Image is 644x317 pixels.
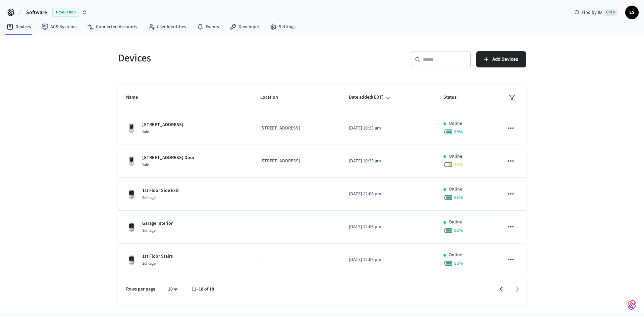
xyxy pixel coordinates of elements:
[82,21,143,33] a: Connected Accounts
[476,51,526,67] button: Add Devices
[126,255,137,265] img: Schlage Sense Smart Deadbolt with Camelot Trim, Front
[454,128,463,135] span: 89 %
[493,281,509,297] button: Go to previous page
[604,9,617,16] span: Ctrl K
[142,154,195,161] p: [STREET_ADDRESS] Door
[142,162,149,168] span: Yale
[449,120,462,127] p: Online
[492,55,518,64] span: Add Devices
[628,300,636,310] img: SeamLogoGradient.69752ec5.svg
[142,220,173,227] p: Garage Interior
[569,6,623,18] div: Find by IDCtrl K
[142,121,183,128] p: [STREET_ADDRESS]
[449,153,462,160] p: Online
[454,161,463,168] span: 41 %
[454,260,463,267] span: 93 %
[126,222,137,232] img: Schlage Sense Smart Deadbolt with Camelot Trim, Front
[260,191,333,198] p: -
[26,8,47,16] span: Software
[349,256,428,263] p: [DATE] 12:06 pm
[142,261,156,266] span: Schlage
[260,223,333,230] p: -
[626,6,638,18] span: ES
[449,219,462,226] p: Online
[260,256,333,263] p: -
[126,156,137,167] img: Yale Assure Touchscreen Wifi Smart Lock, Satin Nickel, Front
[443,92,465,103] span: Status
[582,9,602,16] span: Find by ID
[142,195,156,201] span: Schlage
[449,252,462,259] p: Online
[126,92,147,103] span: Name
[52,8,79,17] span: Production
[192,286,214,293] p: 11–18 of 18
[126,189,137,200] img: Schlage Sense Smart Deadbolt with Camelot Trim, Front
[165,284,181,294] div: 10
[349,223,428,230] p: [DATE] 12:06 pm
[349,191,428,198] p: [DATE] 12:06 pm
[1,21,36,33] a: Devices
[454,194,463,201] span: 91 %
[142,129,149,135] span: Yale
[126,123,137,134] img: Yale Assure Touchscreen Wifi Smart Lock, Satin Nickel, Front
[449,186,462,193] p: Online
[192,21,224,33] a: Events
[143,21,192,33] a: User Identities
[126,286,157,293] p: Rows per page:
[349,125,428,132] p: [DATE] 10:23 am
[260,125,333,132] p: [STREET_ADDRESS]
[349,92,392,103] span: Date added(EDT)
[142,228,156,233] span: Schlage
[260,92,287,103] span: Location
[142,187,179,194] p: 1st Floor Side Exit
[118,51,318,65] h5: Devices
[265,21,301,33] a: Settings
[142,253,173,260] p: 1st Floor Stairs
[349,158,428,165] p: [DATE] 10:23 am
[260,158,333,165] p: [STREET_ADDRESS]
[36,21,82,33] a: ACS Systems
[224,21,265,33] a: Developer
[625,6,639,19] button: ES
[454,227,463,234] span: 92 %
